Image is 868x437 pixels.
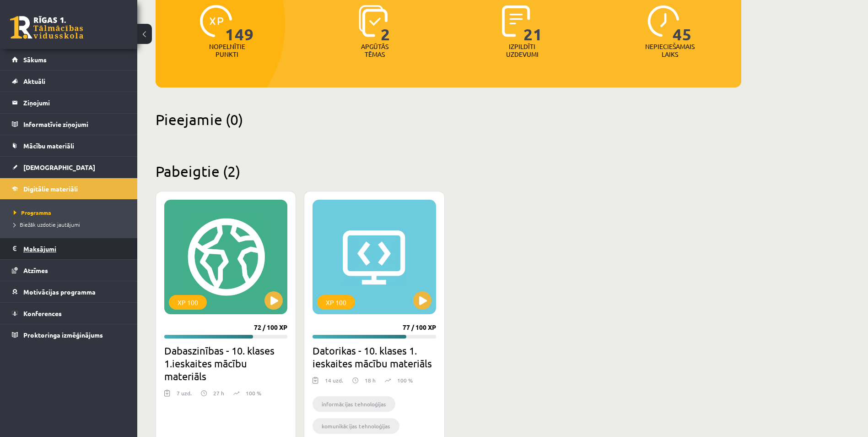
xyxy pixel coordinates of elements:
[645,43,695,58] p: Nepieciešamais laiks
[23,238,126,259] legend: Maksājumi
[381,5,390,43] span: 2
[12,281,126,302] a: Motivācijas programma
[225,5,254,43] span: 149
[14,209,51,216] span: Programma
[23,288,96,296] span: Motivācijas programma
[357,43,393,58] p: Apgūtās tēmas
[23,185,78,193] span: Digitālie materiāli
[12,157,126,178] a: [DEMOGRAPHIC_DATA]
[12,303,126,324] a: Konferences
[502,5,530,37] img: icon-completed-tasks-ad58ae20a441b2904462921112bc710f1caf180af7a3daa7317a5a94f2d26646.svg
[156,162,741,180] h2: Pabeigtie (2)
[12,71,126,92] a: Aktuāli
[12,92,126,113] a: Ziņojumi
[12,324,126,345] a: Proktoringa izmēģinājums
[177,389,192,403] div: 7 uzd.
[12,238,126,259] a: Maksājumi
[23,163,95,171] span: [DEMOGRAPHIC_DATA]
[12,49,126,70] a: Sākums
[397,376,413,384] p: 100 %
[325,376,343,390] div: 14 uzd.
[504,43,540,58] p: Izpildīti uzdevumi
[23,114,126,135] legend: Informatīvie ziņojumi
[169,295,207,310] div: XP 100
[313,396,395,412] li: informācijas tehnoloģijas
[12,260,126,281] a: Atzīmes
[14,220,128,229] a: Biežāk uzdotie jautājumi
[23,309,62,317] span: Konferences
[23,55,47,64] span: Sākums
[23,92,126,113] legend: Ziņojumi
[313,344,436,370] h2: Datorikas - 10. klases 1. ieskaites mācību materiāls
[12,178,126,199] a: Digitālie materiāli
[164,344,287,382] h2: Dabaszinības - 10. klases 1.ieskaites mācību materiāls
[246,389,261,397] p: 100 %
[23,331,103,339] span: Proktoringa izmēģinājums
[213,389,224,397] p: 27 h
[365,376,376,384] p: 18 h
[14,208,128,217] a: Programma
[12,114,126,135] a: Informatīvie ziņojumi
[317,295,355,310] div: XP 100
[23,142,74,150] span: Mācību materiāli
[23,266,48,274] span: Atzīmes
[23,77,45,85] span: Aktuāli
[209,43,245,58] p: Nopelnītie punkti
[647,5,679,37] img: icon-clock-7be60019b62300814b6bd22b8e044499b485619524d84068768e800edab66f18.svg
[313,418,399,434] li: komunikācijas tehnoloģijas
[14,221,80,228] span: Biežāk uzdotie jautājumi
[12,135,126,156] a: Mācību materiāli
[359,5,388,37] img: icon-learned-topics-4a711ccc23c960034f471b6e78daf4a3bad4a20eaf4de84257b87e66633f6470.svg
[673,5,692,43] span: 45
[156,110,741,128] h2: Pieejamie (0)
[200,5,232,37] img: icon-xp-0682a9bc20223a9ccc6f5883a126b849a74cddfe5390d2b41b4391c66f2066e7.svg
[10,16,83,39] a: Rīgas 1. Tālmācības vidusskola
[523,5,543,43] span: 21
